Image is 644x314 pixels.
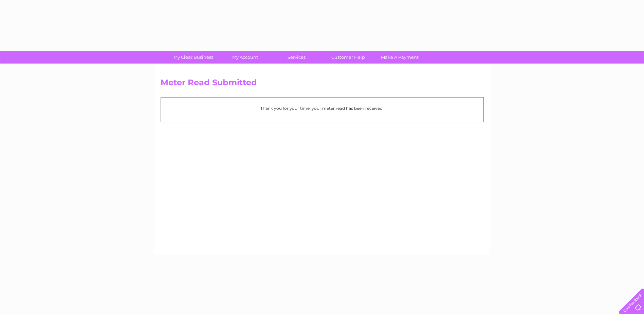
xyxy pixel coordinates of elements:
[372,51,428,64] a: Make A Payment
[217,51,273,64] a: My Account
[269,51,325,64] a: Services
[164,105,480,111] p: Thank you for your time, your meter read has been received.
[165,51,221,64] a: My Clear Business
[161,78,484,91] h2: Meter Read Submitted
[320,51,376,64] a: Customer Help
